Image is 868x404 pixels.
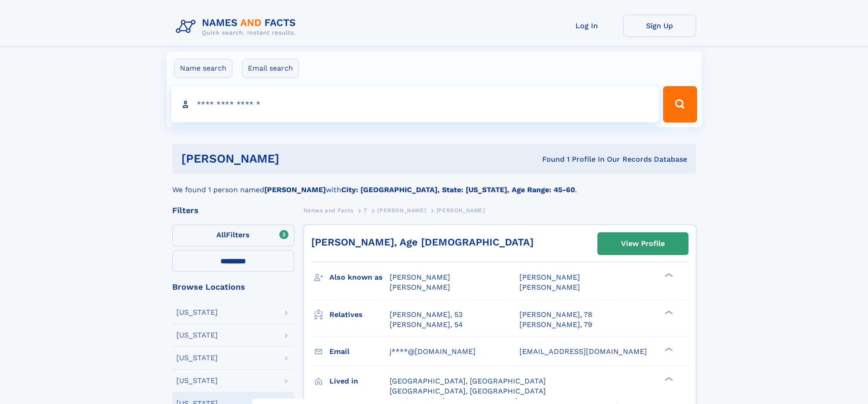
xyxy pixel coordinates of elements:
[172,283,294,291] div: Browse Locations
[264,185,326,194] b: [PERSON_NAME]
[377,207,426,214] span: [PERSON_NAME]
[176,309,218,316] div: [US_STATE]
[437,207,485,214] span: [PERSON_NAME]
[329,373,390,389] h3: Lived in
[181,153,411,164] h1: [PERSON_NAME]
[390,273,450,281] span: [PERSON_NAME]
[329,344,390,359] h3: Email
[663,272,673,278] div: ❯
[663,309,673,315] div: ❯
[377,205,426,216] a: [PERSON_NAME]
[663,86,697,123] button: Search Button
[623,15,696,37] a: Sign Up
[663,346,673,352] div: ❯
[621,233,665,254] div: View Profile
[519,283,580,291] span: [PERSON_NAME]
[364,207,367,214] span: T
[519,320,592,330] a: [PERSON_NAME], 79
[172,174,696,195] div: We found 1 person named with .
[172,225,294,246] label: Filters
[390,387,546,395] span: [GEOGRAPHIC_DATA], [GEOGRAPHIC_DATA]
[390,377,546,385] span: [GEOGRAPHIC_DATA], [GEOGRAPHIC_DATA]
[519,273,580,281] span: [PERSON_NAME]
[176,377,218,384] div: [US_STATE]
[329,270,390,285] h3: Also known as
[242,59,299,78] label: Email search
[176,332,218,339] div: [US_STATE]
[303,205,354,216] a: Names and Facts
[174,59,232,78] label: Name search
[172,15,303,39] img: Logo Names and Facts
[663,376,673,382] div: ❯
[598,233,688,255] a: View Profile
[171,86,659,123] input: search input
[176,354,218,362] div: [US_STATE]
[519,310,592,320] a: [PERSON_NAME], 78
[411,154,687,164] div: Found 1 Profile In Our Records Database
[519,347,647,356] span: [EMAIL_ADDRESS][DOMAIN_NAME]
[390,283,450,291] span: [PERSON_NAME]
[390,320,463,330] a: [PERSON_NAME], 54
[216,230,226,239] span: All
[550,15,623,37] a: Log In
[364,205,367,216] a: T
[172,206,294,215] div: Filters
[311,236,534,248] a: [PERSON_NAME], Age [DEMOGRAPHIC_DATA]
[341,185,575,194] b: City: [GEOGRAPHIC_DATA], State: [US_STATE], Age Range: 45-60
[390,310,462,320] a: [PERSON_NAME], 53
[329,307,390,322] h3: Relatives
